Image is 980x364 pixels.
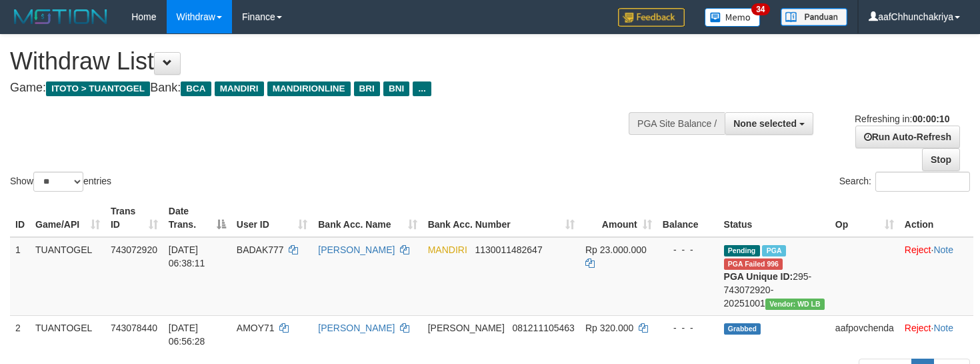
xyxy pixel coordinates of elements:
[839,172,970,192] label: Search:
[318,323,395,333] a: [PERSON_NAME]
[10,48,640,75] h1: Withdraw List
[933,323,953,333] a: Note
[428,323,505,333] span: [PERSON_NAME]
[724,271,793,282] b: PGA Unique ID:
[111,323,157,333] span: 743078440
[512,323,574,333] span: Copy 081211105463 to clipboard
[855,126,960,148] a: Run Auto-Refresh
[922,148,960,171] a: Stop
[629,112,725,135] div: PGA Site Balance /
[237,244,284,255] span: BADAK777
[899,315,973,353] td: ·
[10,7,111,27] img: MOTION_logo.png
[618,8,685,27] img: Feedback.jpg
[905,244,931,255] a: Reject
[765,299,825,310] span: Vendor URL: https://dashboard.q2checkout.com/secure
[899,199,973,237] th: Action
[318,244,395,255] a: [PERSON_NAME]
[724,258,783,270] span: PGA Error
[663,243,713,256] div: - - -
[725,112,813,135] button: None selected
[762,245,785,256] span: Marked by aafchonlypin
[719,199,830,237] th: Status
[580,199,657,237] th: Amount: activate to sort column ascending
[905,323,931,333] a: Reject
[354,81,380,96] span: BRI
[105,199,163,237] th: Trans ID: activate to sort column ascending
[163,199,231,237] th: Date Trans.: activate to sort column descending
[855,114,949,124] span: Refreshing in:
[10,315,30,353] td: 2
[10,199,30,237] th: ID
[663,321,713,335] div: - - -
[237,323,275,333] span: AMOY71
[933,244,953,255] a: Note
[413,81,431,96] span: ...
[215,81,264,96] span: MANDIRI
[751,3,769,15] span: 34
[475,244,542,255] span: Copy 1130011482647 to clipboard
[383,81,409,96] span: BNI
[30,199,105,237] th: Game/API: activate to sort column ascending
[781,8,847,26] img: panduan.png
[10,237,30,316] td: 1
[657,199,719,237] th: Balance
[33,172,83,192] select: Showentries
[30,237,105,316] td: TUANTOGEL
[875,172,970,192] input: Search:
[30,315,105,353] td: TUANTOGEL
[267,81,351,96] span: MANDIRIONLINE
[111,244,157,255] span: 743072920
[585,323,633,333] span: Rp 320.000
[830,315,899,353] td: aafpovchenda
[724,323,761,335] span: Grabbed
[169,323,205,347] span: [DATE] 06:56:28
[733,118,797,129] span: None selected
[181,81,211,96] span: BCA
[830,199,899,237] th: Op: activate to sort column ascending
[724,245,760,256] span: Pending
[313,199,422,237] th: Bank Acc. Name: activate to sort column ascending
[899,237,973,316] td: ·
[912,114,949,124] strong: 00:00:10
[705,8,761,27] img: Button%20Memo.svg
[423,199,580,237] th: Bank Acc. Number: activate to sort column ascending
[169,244,205,268] span: [DATE] 06:38:11
[231,199,313,237] th: User ID: activate to sort column ascending
[428,244,467,255] span: MANDIRI
[10,172,111,192] label: Show entries
[719,237,830,316] td: 295-743072920-20251001
[585,244,647,255] span: Rp 23.000.000
[10,81,640,95] h4: Game: Bank:
[46,81,150,96] span: ITOTO > TUANTOGEL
